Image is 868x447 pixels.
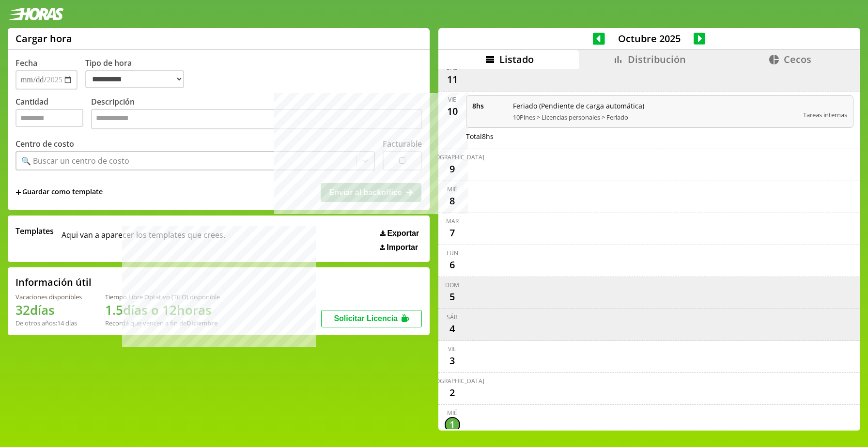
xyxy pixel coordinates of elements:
span: Templates [15,226,54,236]
div: 6 [445,257,460,273]
div: 11 [445,72,460,87]
div: Tiempo Libre Optativo (TiLO) disponible [105,293,220,301]
div: mar [446,217,459,225]
span: 10Pines > Licencias personales > Feriado [513,113,797,122]
label: Fecha [15,58,37,68]
label: Descripción [91,96,422,132]
div: vie [448,345,456,353]
div: vie [448,95,456,104]
b: Diciembre [186,319,217,327]
input: Cantidad [15,109,83,127]
select: Tipo de hora [85,70,184,88]
h1: 1.5 días o 12 horas [105,301,220,319]
div: Vacaciones disponibles [15,293,82,301]
div: 1 [445,417,460,432]
button: Solicitar Licencia [321,310,422,327]
span: +Guardar como template [15,187,103,198]
button: Exportar [377,229,422,238]
span: Importar [387,243,418,252]
div: mié [447,185,457,193]
img: logotipo [8,8,64,20]
div: [DEMOGRAPHIC_DATA] [420,153,484,161]
div: Total 8 hs [466,132,854,141]
div: [DEMOGRAPHIC_DATA] [420,377,484,385]
div: De otros años: 14 días [15,319,82,327]
div: 3 [445,353,460,369]
div: 8 [445,193,460,209]
div: 9 [445,161,460,177]
span: Aqui van a aparecer los templates que crees. [62,226,225,252]
label: Centro de costo [15,139,74,149]
span: + [15,187,21,198]
span: Listado [499,53,534,66]
h1: Cargar hora [15,32,72,45]
label: Facturable [383,139,422,149]
div: Recordá que vencen a fin de [105,319,220,327]
h2: Información útil [15,276,92,289]
div: 2 [445,385,460,401]
label: Cantidad [15,96,91,132]
div: scrollable content [438,69,860,429]
span: Exportar [387,229,419,238]
h1: 32 días [15,301,82,319]
span: 8 hs [472,101,506,110]
span: Tareas internas [803,110,847,119]
textarea: Descripción [91,109,422,129]
span: Distribución [628,53,686,66]
div: 4 [445,321,460,337]
div: dom [445,281,459,289]
span: Octubre 2025 [605,32,694,45]
div: 5 [445,289,460,305]
div: 7 [445,225,460,241]
div: 🔍 Buscar un centro de costo [21,155,129,166]
div: mié [447,409,457,417]
div: lun [447,249,458,257]
span: Solicitar Licencia [334,314,398,323]
div: sáb [447,313,458,321]
span: Feriado (Pendiente de carga automática) [513,101,797,110]
label: Tipo de hora [85,58,192,90]
span: Cecos [784,53,811,66]
div: 10 [445,104,460,119]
